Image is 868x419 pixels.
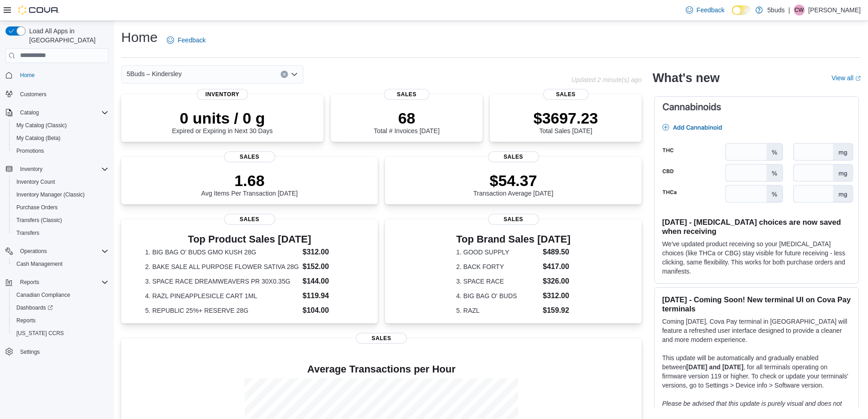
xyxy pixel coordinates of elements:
[456,248,539,257] dt: 1. GOOD SUPPLY
[13,328,67,339] a: [US_STATE] CCRS
[303,290,354,301] dd: $119.94
[13,189,108,200] span: Inventory Manager (Classic)
[26,26,108,45] span: Load All Apps in [GEOGRAPHIC_DATA]
[652,71,719,85] h2: What's new
[534,109,598,134] div: Total Sales [DATE]
[145,234,354,245] h3: Top Product Sales [DATE]
[16,122,67,129] span: My Catalog (Classic)
[13,315,39,326] a: Reports
[13,315,108,326] span: Reports
[16,164,108,175] span: Inventory
[16,89,50,100] a: Customers
[732,5,751,15] input: Dark Mode
[13,176,59,187] a: Inventory Count
[13,145,48,156] a: Promotions
[5,65,108,382] nav: Complex example
[303,276,354,287] dd: $144.00
[374,109,439,134] div: Total # Invoices [DATE]
[18,5,59,15] img: Cova
[16,277,108,288] span: Reports
[145,277,299,286] dt: 3. SPACE RACE DREAMWEAVERS PR 30X0.35G
[456,306,539,315] dt: 5. RAZL
[16,246,51,257] button: Operations
[384,89,430,100] span: Sales
[9,301,112,314] a: Dashboards
[9,132,112,145] button: My Catalog (Beta)
[13,228,108,238] span: Transfers
[832,74,861,82] a: View allExternal link
[9,119,112,132] button: My Catalog (Classic)
[456,262,539,271] dt: 2. BACK FORTY
[201,171,298,190] p: 1.68
[13,259,66,269] a: Cash Management
[172,109,273,134] div: Expired or Expiring in Next 30 Days
[13,145,108,156] span: Promotions
[456,234,570,245] h3: Top Brand Sales [DATE]
[20,348,40,356] span: Settings
[16,191,85,198] span: Inventory Manager (Classic)
[543,276,570,287] dd: $326.00
[13,202,62,213] a: Purchase Orders
[2,345,112,358] button: Settings
[456,291,539,300] dt: 4. BIG BAG O' BUDS
[16,229,39,237] span: Transfers
[16,164,46,175] button: Inventory
[128,364,634,375] h4: Average Transactions per Hour
[20,109,39,116] span: Catalog
[16,304,53,311] span: Dashboards
[662,400,842,416] em: Please be advised that this update is purely visual and does not impact payment functionality.
[16,69,108,81] span: Home
[16,107,42,118] button: Catalog
[178,36,205,45] span: Feedback
[13,328,108,339] span: Washington CCRS
[2,163,112,176] button: Inventory
[571,76,642,83] p: Updated 2 minute(s) ago
[13,202,108,213] span: Purchase Orders
[121,28,158,47] h1: Home
[543,247,570,258] dd: $489.50
[794,5,805,16] div: Courtney White
[16,246,108,257] span: Operations
[197,89,248,100] span: Inventory
[16,277,43,288] button: Reports
[767,5,785,16] p: 5buds
[795,5,804,16] span: CW
[13,133,64,144] a: My Catalog (Beta)
[13,120,71,131] a: My Catalog (Classic)
[473,171,554,197] div: Transaction Average [DATE]
[303,247,354,258] dd: $312.00
[686,363,743,371] strong: [DATE] and [DATE]
[534,109,598,127] p: $3697.23
[13,302,108,313] span: Dashboards
[543,290,570,301] dd: $312.00
[291,71,298,78] button: Open list of options
[16,70,38,81] a: Home
[808,5,861,16] p: [PERSON_NAME]
[127,68,182,79] span: 5Buds – Kindersley
[2,245,112,258] button: Operations
[13,259,108,269] span: Cash Management
[9,314,112,327] button: Reports
[16,217,62,224] span: Transfers (Classic)
[13,290,108,300] span: Canadian Compliance
[662,295,851,313] h3: [DATE] - Coming Soon! New terminal UI on Cova Pay terminals
[2,106,112,119] button: Catalog
[13,189,88,200] a: Inventory Manager (Classic)
[20,279,39,286] span: Reports
[16,347,43,357] a: Settings
[456,277,539,286] dt: 3. SPACE RACE
[9,258,112,270] button: Cash Management
[9,289,112,301] button: Canadian Compliance
[9,214,112,227] button: Transfers (Classic)
[224,214,275,225] span: Sales
[374,109,439,127] p: 68
[20,91,46,98] span: Customers
[20,72,35,79] span: Home
[13,120,108,131] span: My Catalog (Classic)
[13,215,66,226] a: Transfers (Classic)
[488,214,539,225] span: Sales
[543,261,570,272] dd: $417.00
[543,89,589,100] span: Sales
[9,201,112,214] button: Purchase Orders
[303,261,354,272] dd: $152.00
